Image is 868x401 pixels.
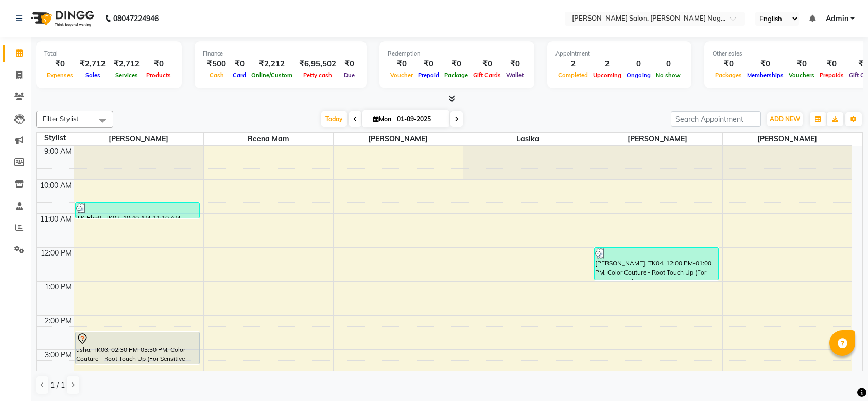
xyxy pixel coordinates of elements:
[230,58,249,70] div: ₹0
[334,133,463,145] span: [PERSON_NAME]
[76,203,200,218] div: lLK Bhatt, TK02, 10:40 AM-11:10 AM, [DEMOGRAPHIC_DATA] Hair Cut - Senior Stylist
[591,71,624,79] span: Upcoming
[595,248,719,280] div: [PERSON_NAME], TK04, 12:00 PM-01:00 PM, Color Couture - Root Touch Up (For Sensitive Scalp)
[249,58,295,70] div: ₹2,212
[415,58,442,70] div: ₹0
[770,115,800,123] span: ADD NEW
[555,71,591,79] span: Completed
[44,49,173,58] div: Total
[38,180,74,191] div: 10:00 AM
[591,58,624,70] div: 2
[442,71,471,79] span: Package
[442,58,471,70] div: ₹0
[767,112,803,126] button: ADD NEW
[723,133,853,145] span: [PERSON_NAME]
[44,58,76,70] div: ₹0
[713,58,744,70] div: ₹0
[388,71,415,79] span: Voucher
[203,58,230,70] div: ₹500
[744,71,786,79] span: Memberships
[144,58,173,70] div: ₹0
[371,115,394,123] span: Mon
[826,13,848,24] span: Admin
[671,111,761,127] input: Search Appointment
[76,58,110,70] div: ₹2,712
[555,58,591,70] div: 2
[76,332,200,364] div: usha, TK03, 02:30 PM-03:30 PM, Color Couture - Root Touch Up (For Sensitive Scalp)
[471,71,504,79] span: Gift Cards
[786,58,817,70] div: ₹0
[113,71,141,79] span: Services
[394,112,445,127] input: 2025-09-01
[624,71,653,79] span: Ongoing
[43,282,74,293] div: 1:00 PM
[301,71,335,79] span: Petty cash
[295,58,340,70] div: ₹6,95,502
[341,71,357,79] span: Due
[113,4,159,33] b: 08047224946
[653,71,683,79] span: No show
[504,58,526,70] div: ₹0
[321,111,347,127] span: Today
[42,146,74,157] div: 9:00 AM
[39,248,74,259] div: 12:00 PM
[207,71,227,79] span: Cash
[83,71,103,79] span: Sales
[249,71,295,79] span: Online/Custom
[744,58,786,70] div: ₹0
[817,71,846,79] span: Prepaids
[26,4,97,33] img: logo
[204,133,333,145] span: reena mam
[817,58,846,70] div: ₹0
[43,316,74,326] div: 2:00 PM
[43,350,74,360] div: 3:00 PM
[593,133,722,145] span: [PERSON_NAME]
[74,133,203,145] span: [PERSON_NAME]
[50,380,65,391] span: 1 / 1
[230,71,249,79] span: Card
[37,133,74,143] div: Stylist
[624,58,653,70] div: 0
[653,58,683,70] div: 0
[340,58,358,70] div: ₹0
[388,58,415,70] div: ₹0
[786,71,817,79] span: Vouchers
[415,71,442,79] span: Prepaid
[43,115,79,123] span: Filter Stylist
[144,71,173,79] span: Products
[555,49,683,58] div: Appointment
[388,49,526,58] div: Redemption
[463,133,593,145] span: lasika
[504,71,526,79] span: Wallet
[825,360,858,391] iframe: chat widget
[713,71,744,79] span: Packages
[110,58,144,70] div: ₹2,712
[471,58,504,70] div: ₹0
[38,214,74,225] div: 11:00 AM
[203,49,358,58] div: Finance
[44,71,76,79] span: Expenses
